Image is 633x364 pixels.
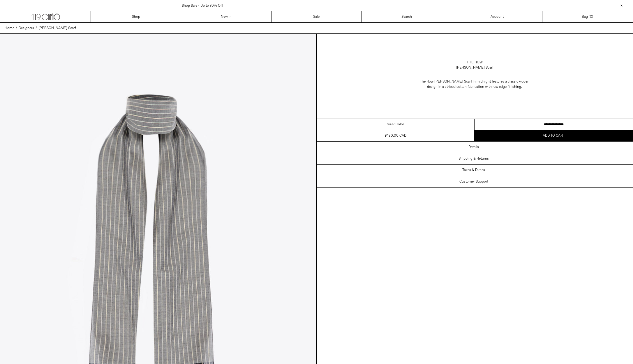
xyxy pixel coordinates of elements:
h3: Customer Support [459,180,488,184]
span: Add to cart [543,133,565,138]
a: Home [5,26,14,31]
a: Bag () [542,11,633,22]
a: Account [452,11,542,22]
div: $480.00 CAD [385,133,406,138]
span: / Color [393,122,404,127]
a: New In [181,11,271,22]
a: Designers [19,26,34,31]
span: / [16,26,17,31]
span: / [36,26,37,31]
span: ) [590,14,593,19]
div: [PERSON_NAME] Scarf [456,65,493,70]
a: [PERSON_NAME] Scarf [38,26,76,31]
h3: Details [468,145,479,149]
h3: Shipping & Returns [459,157,489,161]
h3: Taxes & Duties [462,168,485,172]
a: Sale [271,11,362,22]
span: Size [387,122,393,127]
p: The Row [PERSON_NAME] Scarf in midnight features a classic woven design in a striped cotton fabri... [416,76,533,92]
a: Shop [91,11,181,22]
span: 0 [590,15,592,19]
a: Shop Sale - Up to 70% Off [182,3,223,8]
button: Add to cart [475,130,633,141]
a: Search [362,11,452,22]
a: The Row [467,60,483,65]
